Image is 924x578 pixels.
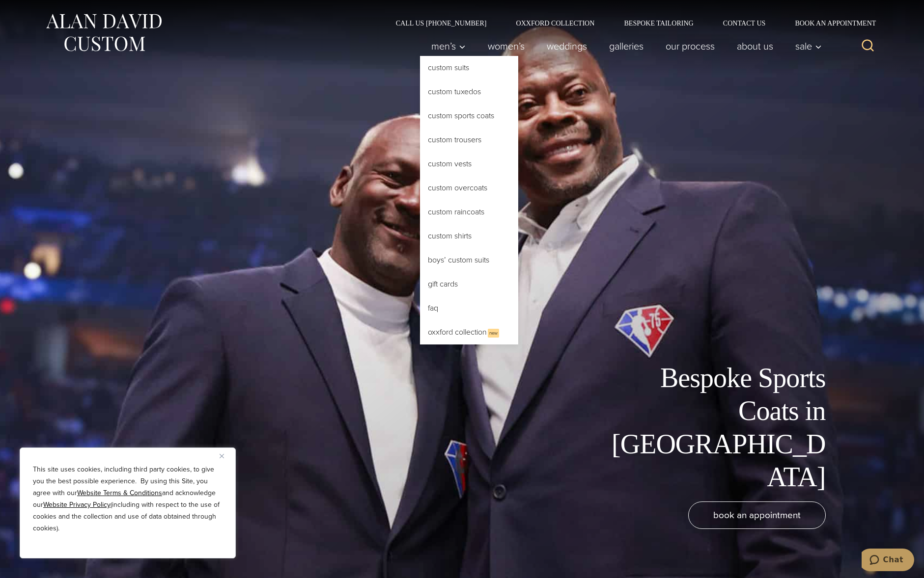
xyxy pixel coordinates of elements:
a: Gift Cards [420,272,518,296]
a: Custom Overcoats [420,176,518,200]
a: Boys’ Custom Suits [420,248,518,272]
img: Alan David Custom [45,11,163,54]
button: View Search Form [856,34,880,58]
a: Oxxford CollectionNew [420,320,518,344]
a: Website Privacy Policy [43,499,111,510]
nav: Primary Navigation [420,36,827,56]
a: Custom Trousers [420,128,518,152]
a: FAQ [420,296,518,320]
a: Custom Shirts [420,224,518,248]
a: book an appointment [688,501,826,529]
button: Child menu of Sale [784,36,827,56]
a: Book an Appointment [780,20,879,26]
a: Oxxford Collection [501,20,609,26]
a: Galleries [598,36,654,56]
a: Custom Vests [420,152,518,176]
a: Custom Raincoats [420,200,518,224]
button: Child menu of Men’s [420,36,476,56]
button: Close [220,450,231,462]
a: Contact Us [708,20,781,26]
nav: Secondary Navigation [381,20,880,26]
a: Custom Sports Coats [420,104,518,128]
a: Call Us [PHONE_NUMBER] [381,20,502,26]
iframe: Opens a widget where you can chat to one of our agents [862,549,914,573]
span: book an appointment [713,508,801,522]
span: New [488,329,499,338]
a: About Us [726,36,784,56]
a: Website Terms & Conditions [77,488,162,498]
a: Women’s [476,36,535,56]
p: This site uses cookies, including third party cookies, to give you the best possible experience. ... [33,464,223,534]
img: Close [220,454,224,458]
a: Custom Suits [420,56,518,79]
a: Custom Tuxedos [420,80,518,104]
a: Bespoke Tailoring [609,20,708,26]
a: weddings [535,36,598,56]
h1: Bespoke Sports Coats in [GEOGRAPHIC_DATA] [605,362,826,494]
a: Our Process [654,36,726,56]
